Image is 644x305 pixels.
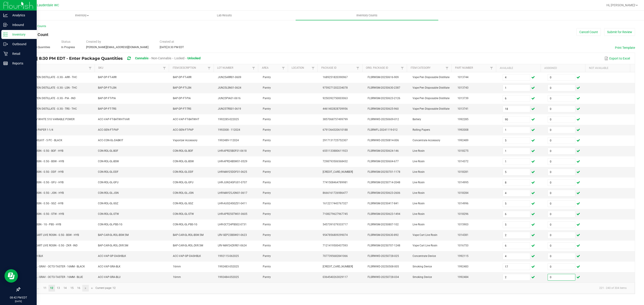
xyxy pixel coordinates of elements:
span: Locked [174,56,184,60]
span: Smoking Device [413,265,432,268]
span: FLSRWWD-20250609-012 [368,118,399,121]
inline-svg: Analytics [3,13,8,17]
span: GL - VAPE CART LIVE ROSIN - 0.5G - BSW - HYB [23,233,79,237]
inline-svg: Reports [3,61,8,66]
span: Vape Pen Disposable Distillate [413,86,449,89]
span: CON-ROL-GL-DDF [98,170,119,173]
span: Pantry [263,97,271,100]
span: BAP-DP-FT-LSN [98,86,117,89]
span: 9547856809299074 [323,233,348,237]
span: 7108279627967745 [323,212,348,215]
span: 1689251820390967 [323,76,348,79]
span: BAP-DP-FT-TRS [98,107,116,110]
span: GL - LIVE ROSIN - 0.5G - SGZ - HYB [23,202,63,205]
span: BAP-CAR-GL-ROL-BSW.5M [98,233,129,237]
span: Vape Cart Live Rosin [413,244,437,247]
span: CON-ROL-GL-DDF [173,170,193,173]
a: Page 12 [49,285,55,292]
span: FLSRWGM-20250604-677 [368,160,399,163]
span: ACC-VAP-GRA-BLU [98,275,121,279]
span: FLSRWGM-20250714-2048 [368,181,400,184]
span: LRV-SEP23BSW01-0623 [218,233,247,237]
span: Created by [86,40,101,43]
span: ACC-VAP-GP-DASHBLK [173,254,201,258]
span: FLSRWFL-20241119-012 [368,128,398,131]
a: Filter [355,65,360,71]
span: Pantry [263,191,271,194]
span: FLSRWGM-20250616-909 [368,76,399,79]
span: ACC-GEN-FT-PAP [98,128,119,131]
span: Hi, [PERSON_NAME]! [606,3,636,7]
span: CON-ROL-GL-JGN [173,191,194,194]
a: Item DescriptionSortable [173,66,206,70]
span: 1992489-112024 [218,139,239,142]
button: Submit for Review [604,28,635,36]
p: [DATE] [2,300,35,303]
span: Pantry [263,233,271,237]
span: ACC-CON-GL-DABKIT [98,139,123,142]
span: 1013744 [458,76,468,79]
span: CON-ROL-GL-BOF [173,149,193,152]
span: Pantry [263,170,271,173]
span: Rolling Papers [413,128,430,131]
span: Live Rosin [413,191,425,194]
p: Reports [8,61,35,66]
a: Filter [87,65,93,71]
a: Orig. Package IdSortable [366,66,400,70]
span: LHR-MAY25DDF01-0625 [218,170,247,173]
span: Live Rosin [413,212,425,215]
span: Pantry [263,223,271,226]
span: Inventory Counts [350,13,383,17]
span: BAP-DP-FT-ARR [98,76,117,79]
span: Pantry [263,128,271,131]
span: 1018275 [458,149,468,152]
span: CON-ROL-GL-GFU [98,181,119,184]
span: 0364540263029117 [323,275,348,279]
span: ACC-VAP-GRA-BLK [98,265,121,268]
span: JUN25LSN01-0624 [218,86,241,89]
a: Inventory Counts [296,11,438,20]
span: Pantry [263,254,271,258]
span: Cannabis [135,56,148,60]
kendo-pager: Current page: 12 [20,282,635,294]
span: [PERSON_NAME][EMAIL_ADDRESS][DOMAIN_NAME] [86,46,148,49]
span: Vape Pen Disposable Distillate [413,107,449,110]
span: LHR-APR25STW01-0605 [218,212,247,215]
span: Vaporizer Accessory [173,139,197,142]
button: Export to Excel [603,55,631,62]
span: Smoking Device [413,275,432,279]
a: Page 14 [62,285,68,292]
span: GL - LIVE ROSIN - 0.5G - STW - HYB [23,212,64,215]
span: GL - LIVE ROSIN - 0.5G - JGN - HYB [23,191,64,194]
span: FLSRWGM-20250417-841 [368,202,399,205]
span: 16mm [173,275,181,279]
a: SKUSortable [98,66,162,70]
span: FLSRWWD-20250508-005 [368,265,399,268]
span: Pantry [263,76,271,79]
span: 1013741 [458,107,468,110]
span: Pantry [263,212,271,215]
a: Part NumberSortable [455,66,489,70]
inline-svg: Outbound [3,42,8,46]
span: Pantry [263,202,271,205]
th: Assigned [541,64,585,72]
a: Filter [489,65,494,71]
a: ItemSortable [24,66,87,70]
span: 1018284 [458,191,468,194]
span: JUN25PIA01-0616 [218,97,241,100]
span: GL - LIVE ROSIN - 0.5G - BOF - HYB [23,149,63,152]
a: Inventory [11,11,153,20]
a: Page 11 [42,285,48,292]
span: BAP-CAR-GL-ROL-ZKR.5M [98,244,128,247]
div: [DATE] 8:30 PM EDT - Enter Package Quantities [23,54,204,63]
span: [DATE] 8:30 PM EDT [160,46,184,49]
span: ACC-VAP-GP-DASHBLK [98,254,126,258]
span: FT ROLLING PAPER 1-1/4 [23,128,53,131]
span: FLSRWGM-20250807-102 [368,223,399,226]
a: Page 13 [55,285,62,292]
span: LHR-OCT24PBS02-0731 [218,223,247,226]
span: LHR-APR24BSW01-0529 [218,160,247,163]
span: 1016753 [458,244,468,247]
a: Page 16 [75,285,82,292]
span: JUN25TRS01-0619 [218,107,241,110]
